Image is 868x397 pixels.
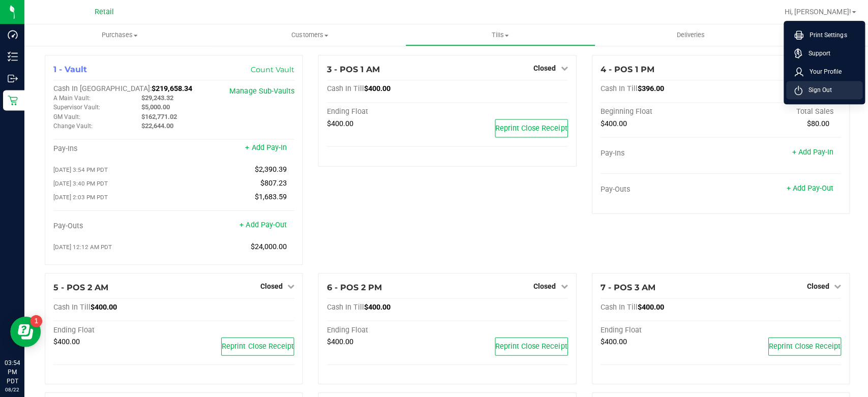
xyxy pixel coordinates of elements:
[141,112,176,120] span: $162,771.02
[250,242,286,251] span: $24,000.00
[326,65,379,74] span: 3 - POS 1 AM
[53,65,87,74] span: 1 - Vault
[8,29,18,40] inline-svg: Dashboard
[221,341,293,350] span: Reprint Close Receipt
[53,325,173,334] div: Ending Float
[661,30,716,40] span: Deliveries
[405,30,593,40] span: Tills
[8,51,18,62] inline-svg: Inventory
[53,282,108,292] span: 5 - POS 2 AM
[599,337,625,345] span: $400.00
[53,84,151,93] span: Cash In [GEOGRAPHIC_DATA]:
[599,282,654,292] span: 7 - POS 3 AM
[800,85,830,95] span: Sign Out
[53,104,100,111] span: Supervisor Vault:
[326,325,446,334] div: Ending Float
[363,302,390,311] span: $400.00
[801,30,845,40] span: Print Settings
[245,143,286,151] a: + Add Pay-In
[151,84,192,93] span: $219,658.34
[259,282,282,290] span: Closed
[719,107,839,116] div: Total Sales
[254,192,286,201] span: $1,683.59
[326,282,381,292] span: 6 - POS 2 PM
[599,65,653,74] span: 4 - POS 1 PM
[24,30,214,40] span: Purchases
[53,166,108,173] span: [DATE] 3:54 PM PDT
[326,84,363,93] span: Cash In Till
[259,178,286,187] span: $807.23
[532,282,555,290] span: Closed
[30,314,42,326] iframe: Resource center unread badge
[250,65,293,74] a: Count Vault
[784,81,860,99] li: Sign Out
[494,341,566,350] span: Reprint Close Receipt
[599,148,719,158] div: Pay-Ins
[215,30,403,40] span: Customers
[53,337,80,345] span: $400.00
[53,221,173,230] div: Pay-Outs
[239,220,286,229] a: + Add Pay-Out
[805,282,827,290] span: Closed
[532,64,555,72] span: Closed
[790,147,831,156] a: + Add Pay-In
[594,24,784,46] a: Deliveries
[24,24,214,46] a: Purchases
[783,8,849,16] span: Hi, [PERSON_NAME]!
[599,185,719,194] div: Pay-Outs
[214,24,404,46] a: Customers
[53,302,91,311] span: Cash In Till
[800,48,828,58] span: Support
[10,316,41,346] iframe: Resource center
[636,84,663,93] span: $396.00
[5,357,20,385] p: 03:54 PM PDT
[53,193,108,200] span: [DATE] 2:03 PM PDT
[53,113,80,120] span: GM Vault:
[53,243,112,250] span: [DATE] 12:12 AM PDT
[326,119,352,128] span: $400.00
[805,119,827,128] span: $80.00
[53,144,173,153] div: Pay-Ins
[229,87,293,96] a: Manage Sub-Vaults
[221,337,293,355] button: Reprint Close Receipt
[494,119,566,137] button: Reprint Close Receipt
[91,302,117,311] span: $400.00
[767,341,839,350] span: Reprint Close Receipt
[785,184,831,192] a: + Add Pay-Out
[5,385,20,392] p: 08/22
[53,179,108,187] span: [DATE] 3:40 PM PDT
[326,337,352,345] span: $400.00
[254,165,286,173] span: $2,390.39
[636,302,663,311] span: $400.00
[404,24,594,46] a: Tills
[141,103,169,111] span: $5,000.00
[53,95,91,102] span: A Main Vault:
[94,8,113,16] span: Retail
[792,48,856,58] a: Support
[599,84,636,93] span: Cash In Till
[363,84,390,93] span: $400.00
[599,119,625,128] span: $400.00
[326,302,363,311] span: Cash In Till
[141,121,173,129] span: $22,644.00
[53,122,93,129] span: Change Vault:
[326,107,446,116] div: Ending Float
[494,124,566,132] span: Reprint Close Receipt
[8,95,18,105] inline-svg: Retail
[599,325,719,334] div: Ending Float
[141,94,173,102] span: $29,243.32
[8,73,18,83] inline-svg: Outbound
[599,302,636,311] span: Cash In Till
[801,67,840,77] span: Your Profile
[599,107,719,116] div: Beginning Float
[494,337,566,355] button: Reprint Close Receipt
[766,337,839,355] button: Reprint Close Receipt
